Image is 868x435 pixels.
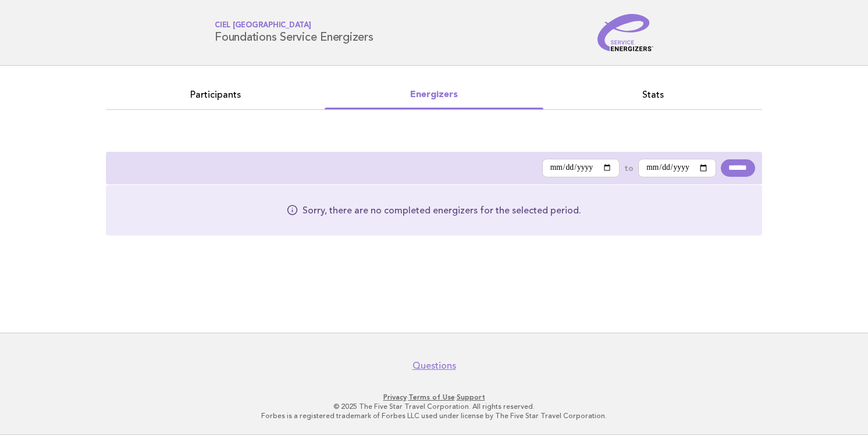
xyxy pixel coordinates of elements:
a: Support [457,393,485,401]
p: Sorry, there are no completed energizers for the selected period. [303,204,581,217]
a: Participants [106,87,325,103]
p: · · [78,393,790,402]
span: Ciel [GEOGRAPHIC_DATA] [215,22,373,30]
a: Privacy [383,393,407,401]
h1: Foundations Service Energizers [215,22,373,44]
img: Service Energizers [597,14,653,51]
a: Stats [543,87,762,103]
p: Forbes is a registered trademark of Forbes LLC used under license by The Five Star Travel Corpora... [78,411,790,420]
a: Terms of Use [408,393,455,401]
a: Questions [412,360,456,372]
a: Energizers [325,87,543,103]
p: © 2025 The Five Star Travel Corporation. All rights reserved. [78,402,790,411]
label: to [624,163,634,173]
